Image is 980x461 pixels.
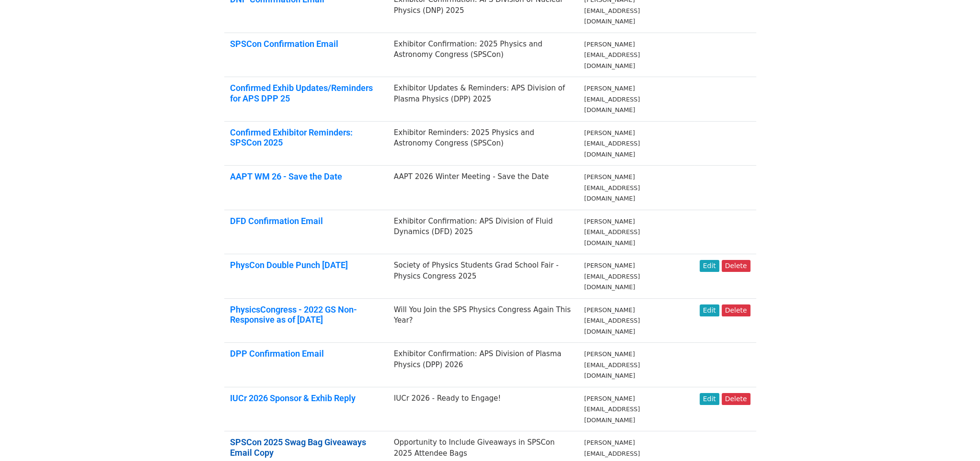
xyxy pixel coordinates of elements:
a: DFD Confirmation Email [230,216,323,226]
td: Exhibitor Confirmation: APS Division of Fluid Dynamics (DFD) 2025 [388,210,578,254]
a: Delete [722,260,750,272]
a: Edit [700,304,719,316]
td: Exhibitor Reminders: 2025 Physics and Astronomy Congress (SPSCon) [388,121,578,166]
a: Delete [722,393,750,405]
td: Exhibitor Updates & Reminders: APS Division of Plasma Physics (DPP) 2025 [388,77,578,122]
a: AAPT WM 26 - Save the Date [230,171,342,181]
td: Will You Join the SPS Physics Congress Again This Year? [388,298,578,343]
a: Edit [700,260,719,272]
td: Society of Physics Students Grad School Fair - Physics Congress 2025 [388,254,578,299]
a: PhysCon Double Punch [DATE] [230,260,348,270]
td: AAPT 2026 Winter Meeting - Save the Date [388,166,578,210]
small: [PERSON_NAME][EMAIL_ADDRESS][DOMAIN_NAME] [584,395,640,424]
td: Exhibitor Confirmation: APS Division of Plasma Physics (DPP) 2026 [388,343,578,387]
small: [PERSON_NAME][EMAIL_ADDRESS][DOMAIN_NAME] [584,85,640,113]
small: [PERSON_NAME][EMAIL_ADDRESS][DOMAIN_NAME] [584,173,640,202]
td: Exhibitor Confirmation: 2025 Physics and Astronomy Congress (SPSCon) [388,33,578,77]
small: [PERSON_NAME][EMAIL_ADDRESS][DOMAIN_NAME] [584,218,640,247]
a: Confirmed Exhibitor Reminders: SPSCon 2025 [230,127,353,148]
a: DPP Confirmation Email [230,349,324,359]
a: PhysicsCongress - 2022 GS Non-Responsive as of [DATE] [230,304,357,325]
a: SPSCon 2025 Swag Bag Giveaways Email Copy [230,437,366,458]
a: Confirmed Exhib Updates/Reminders for APS DPP 25 [230,83,373,103]
a: Delete [722,304,750,316]
a: SPSCon Confirmation Email [230,39,338,49]
small: [PERSON_NAME][EMAIL_ADDRESS][DOMAIN_NAME] [584,350,640,379]
iframe: Chat Widget [932,415,980,461]
a: IUCr 2026 Sponsor & Exhib Reply [230,393,356,403]
small: [PERSON_NAME][EMAIL_ADDRESS][DOMAIN_NAME] [584,306,640,335]
td: IUCr 2026 - Ready to Engage! [388,387,578,431]
small: [PERSON_NAME][EMAIL_ADDRESS][DOMAIN_NAME] [584,262,640,291]
a: Edit [700,393,719,405]
small: [PERSON_NAME][EMAIL_ADDRESS][DOMAIN_NAME] [584,41,640,69]
small: [PERSON_NAME][EMAIL_ADDRESS][DOMAIN_NAME] [584,129,640,158]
